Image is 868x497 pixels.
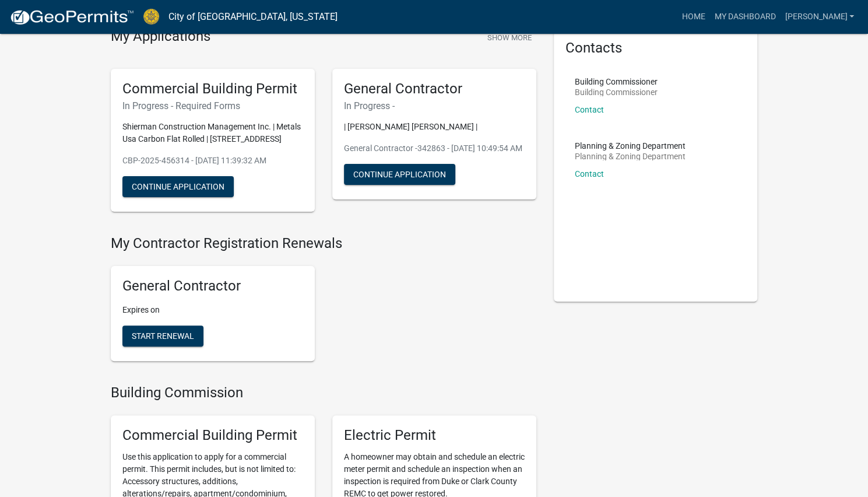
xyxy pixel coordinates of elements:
h5: Electric Permit [344,427,525,444]
h5: Commercial Building Permit [122,80,303,97]
h4: Building Commission [111,384,536,401]
a: City of [GEOGRAPHIC_DATA], [US_STATE] [168,7,338,27]
button: Continue Application [122,176,234,197]
h6: In Progress - [344,100,525,111]
a: [PERSON_NAME] [780,6,859,28]
p: Shierman Construction Management Inc. | Metals Usa Carbon Flat Rolled | [STREET_ADDRESS] [122,121,303,145]
button: Continue Application [344,164,455,185]
button: Show More [483,28,536,47]
h6: In Progress - Required Forms [122,100,303,111]
h5: Contacts [565,40,746,57]
a: Contact [575,105,604,114]
h5: General Contractor [122,278,303,295]
button: Start Renewal [122,325,203,346]
a: My Dashboard [709,6,780,28]
p: Building Commissioner [575,88,658,96]
wm-registration-list-section: My Contractor Registration Renewals [111,235,536,370]
a: Home [677,6,709,28]
p: Planning & Zoning Department [575,142,686,150]
h5: Commercial Building Permit [122,427,303,444]
h4: My Applications [111,28,210,45]
a: Contact [575,169,604,178]
p: CBP-2025-456314 - [DATE] 11:39:32 AM [122,155,303,167]
h4: My Contractor Registration Renewals [111,235,536,252]
p: Planning & Zoning Department [575,152,686,160]
p: Building Commissioner [575,78,658,86]
p: Expires on [122,304,303,316]
h5: General Contractor [344,80,525,97]
p: | [PERSON_NAME] [PERSON_NAME] | [344,121,525,133]
p: General Contractor -342863 - [DATE] 10:49:54 AM [344,142,525,155]
img: City of Jeffersonville, Indiana [143,9,159,24]
span: Start Renewal [132,331,194,341]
